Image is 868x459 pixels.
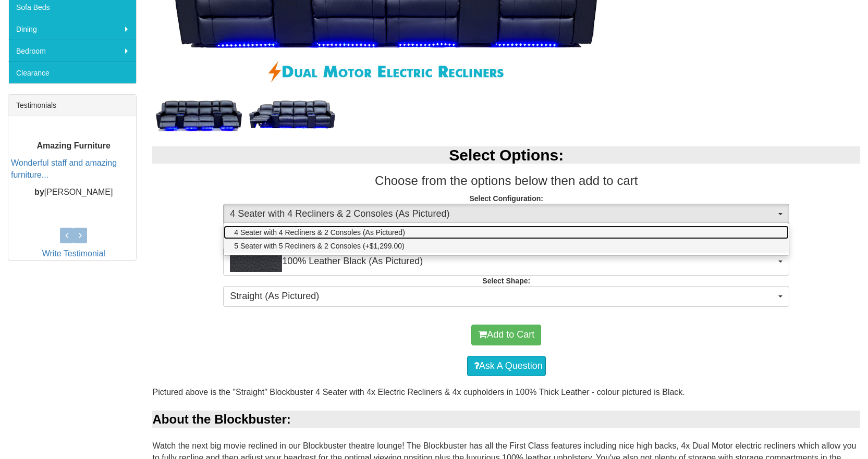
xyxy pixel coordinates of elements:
b: Select Options: [449,146,564,164]
span: 100% Leather Black (As Pictured) [230,251,776,272]
b: by [34,188,44,196]
a: Ask A Question [467,356,546,377]
a: Bedroom [8,40,136,61]
button: Add to Cart [471,325,541,345]
strong: Select Configuration: [469,194,543,203]
button: 4 Seater with 4 Recliners & 2 Consoles (As Pictured) [223,204,789,225]
span: 4 Seater with 4 Recliners & 2 Consoles (As Pictured) [234,227,405,238]
a: Dining [8,18,136,40]
div: About the Blockbuster: [152,411,860,428]
span: Straight (As Pictured) [230,290,776,303]
span: 4 Seater with 4 Recliners & 2 Consoles (As Pictured) [230,207,776,221]
img: 100% Leather Black (As Pictured) [230,251,282,272]
a: Write Testimonial [42,249,105,258]
a: Clearance [8,61,136,83]
div: Testimonials [8,95,136,116]
button: Straight (As Pictured) [223,286,789,307]
button: 100% Leather Black (As Pictured)100% Leather Black (As Pictured) [223,247,789,276]
span: 5 Seater with 5 Recliners & 2 Consoles (+$1,299.00) [234,241,404,251]
strong: Select Shape: [482,277,530,285]
b: Amazing Furniture [37,142,111,151]
a: Wonderful staff and amazing furniture... [11,159,117,180]
h3: Choose from the options below then add to cart [152,174,860,188]
p: [PERSON_NAME] [11,187,136,199]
